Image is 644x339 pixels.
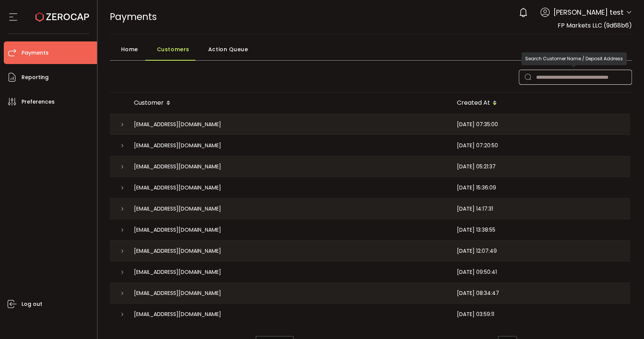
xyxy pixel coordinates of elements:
[457,162,496,171] span: [DATE] 05:21:37
[558,21,632,30] span: FP Markets LLC (9d68b6)
[134,141,221,150] span: [EMAIL_ADDRESS][DOMAIN_NAME]
[134,162,221,171] span: [EMAIL_ADDRESS][DOMAIN_NAME]
[134,226,221,234] span: [EMAIL_ADDRESS][DOMAIN_NAME]
[121,42,138,57] span: Home
[208,42,248,57] span: Action Queue
[134,268,221,276] span: [EMAIL_ADDRESS][DOMAIN_NAME]
[134,310,221,319] span: [EMAIL_ADDRESS][DOMAIN_NAME]
[553,7,624,17] span: [PERSON_NAME] test
[457,247,497,255] span: [DATE] 12:07:49
[110,10,157,23] span: Payments
[457,226,495,234] span: [DATE] 13:38:55
[22,47,49,58] span: Payments
[457,120,498,129] span: [DATE] 07:35:00
[134,205,221,213] span: [EMAIL_ADDRESS][DOMAIN_NAME]
[521,52,627,65] div: Search Customer Name / Deposit Address
[451,97,630,110] div: Created At
[457,310,494,319] span: [DATE] 03:59:11
[157,42,189,57] span: Customers
[22,72,49,83] span: Reporting
[457,268,497,276] span: [DATE] 09:50:41
[457,205,493,213] span: [DATE] 14:17:31
[22,299,42,310] span: Log out
[134,289,221,298] span: [EMAIL_ADDRESS][DOMAIN_NAME]
[134,247,221,255] span: [EMAIL_ADDRESS][DOMAIN_NAME]
[134,120,221,129] span: [EMAIL_ADDRESS][DOMAIN_NAME]
[457,141,498,150] span: [DATE] 07:20:50
[22,96,55,107] span: Preferences
[457,183,496,192] span: [DATE] 15:36:09
[128,97,451,110] div: Customer
[457,289,499,298] span: [DATE] 08:34:47
[606,303,644,339] iframe: Chat Widget
[134,183,221,192] span: [EMAIL_ADDRESS][DOMAIN_NAME]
